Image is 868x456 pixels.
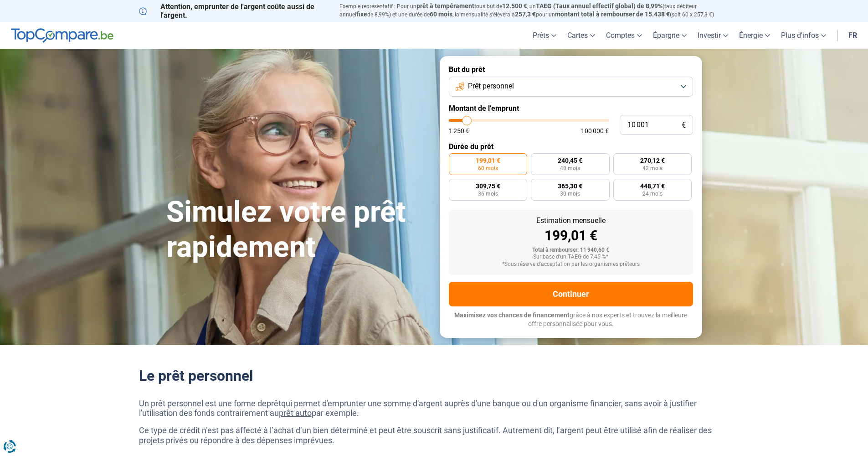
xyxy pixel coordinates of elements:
[478,191,498,197] span: 36 mois
[279,408,312,418] a: prêt auto
[449,282,693,306] button: Continuer
[581,128,609,134] span: 100 000 €
[776,22,832,49] a: Plus d'infos
[139,367,729,384] h2: Le prêt personnel
[449,77,693,97] button: Prêt personnel
[476,183,500,189] span: 309,75 €
[468,81,514,91] span: Prêt personnel
[640,183,665,189] span: 448,71 €
[449,65,693,74] label: But du prêt
[682,121,686,129] span: €
[692,22,734,49] a: Investir
[456,247,686,254] div: Total à rembourser: 11 940,60 €
[555,10,670,18] span: montant total à rembourser de 15.438 €
[139,425,729,445] p: Ce type de crédit n’est pas affecté à l’achat d’un bien déterminé et peut être souscrit sans just...
[356,10,367,18] span: fixe
[515,10,536,18] span: 257,3 €
[416,2,474,10] span: prêt à tempérament
[166,195,429,265] h1: Simulez votre prêt rapidement
[456,229,686,243] div: 199,01 €
[560,191,580,197] span: 30 mois
[449,128,469,134] span: 1 250 €
[560,166,580,171] span: 48 mois
[642,166,663,171] span: 42 mois
[734,22,776,49] a: Énergie
[562,22,601,49] a: Cartes
[449,104,693,113] label: Montant de l'emprunt
[454,311,570,319] span: Maximisez vos chances de financement
[11,28,113,43] img: TopCompare
[476,157,500,164] span: 199,01 €
[430,10,452,18] span: 60 mois
[640,157,665,164] span: 270,12 €
[527,22,562,49] a: Prêts
[339,2,729,19] p: Exemple représentatif : Pour un tous but de , un (taux débiteur annuel de 8,99%) et une durée de ...
[267,399,281,408] a: prêt
[456,261,686,268] div: *Sous réserve d'acceptation par les organismes prêteurs
[843,22,863,49] a: fr
[139,399,729,418] p: Un prêt personnel est une forme de qui permet d'emprunter une somme d'argent auprès d'une banque ...
[642,191,663,197] span: 24 mois
[449,311,693,329] p: grâce à nos experts et trouvez la meilleure offre personnalisée pour vous.
[536,2,663,10] span: TAEG (Taux annuel effectif global) de 8,99%
[139,2,329,20] p: Attention, emprunter de l'argent coûte aussi de l'argent.
[449,142,693,151] label: Durée du prêt
[502,2,527,10] span: 12.500 €
[478,166,498,171] span: 60 mois
[558,183,582,189] span: 365,30 €
[647,22,692,49] a: Épargne
[456,254,686,260] div: Sur base d'un TAEG de 7,45 %*
[601,22,647,49] a: Comptes
[456,217,686,224] div: Estimation mensuelle
[558,157,582,164] span: 240,45 €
